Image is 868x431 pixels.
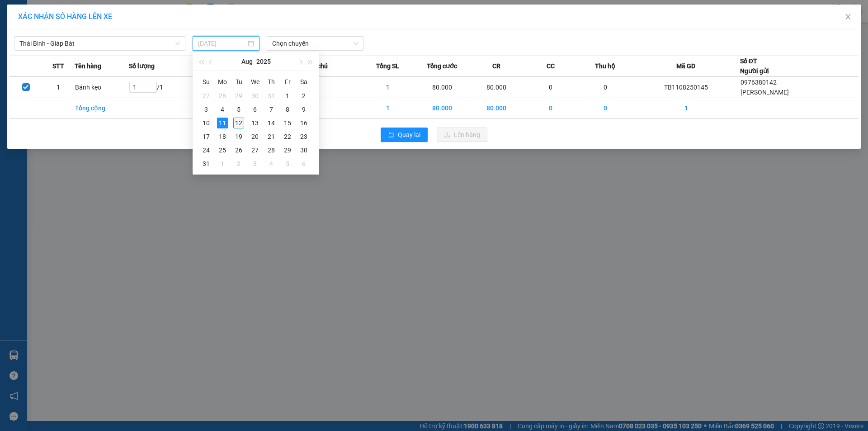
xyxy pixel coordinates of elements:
div: 20 [250,131,260,142]
td: 2025-08-16 [296,116,312,130]
div: 2 [233,158,244,169]
div: 15 [282,118,293,128]
td: 2025-08-09 [296,103,312,116]
td: 2025-08-03 [198,103,214,116]
div: 4 [266,158,277,169]
td: 2025-09-01 [214,157,231,171]
span: Mã GD [676,61,695,71]
td: --- [306,77,360,98]
td: 2025-08-17 [198,130,214,143]
span: down [149,87,155,93]
div: 29 [233,90,244,101]
span: CC [547,61,555,71]
input: 11/08/2025 [198,38,246,48]
th: We [247,75,263,89]
td: 2025-08-24 [198,143,214,157]
span: Tên hàng [75,61,101,71]
div: 27 [201,90,212,101]
td: 2025-08-19 [231,130,247,143]
span: STT [52,61,64,71]
td: 80.000 [415,98,469,118]
span: Decrease Value [146,87,156,92]
td: 2025-07-29 [231,89,247,103]
div: 23 [298,131,309,142]
div: 11 [217,118,228,128]
td: 2025-09-04 [263,157,279,171]
td: 2025-08-26 [231,143,247,157]
div: 24 [201,145,212,156]
div: 1 [217,158,228,169]
td: 2025-09-06 [296,157,312,171]
div: 26 [233,145,244,156]
div: 19 [233,131,244,142]
td: 2025-08-04 [214,103,231,116]
td: 2025-08-30 [296,143,312,157]
td: 80.000 [469,98,524,118]
td: 2025-09-05 [279,157,296,171]
div: 7 [266,104,277,115]
td: 80.000 [415,77,469,98]
div: 12 [233,118,244,128]
button: rollbackQuay lại [381,128,428,142]
td: 1 [361,98,415,118]
button: Aug [241,52,253,71]
td: 2025-08-27 [247,143,263,157]
div: 6 [250,104,260,115]
span: XÁC NHẬN SỐ HÀNG LÊN XE [18,12,112,21]
button: 2025 [256,52,271,71]
td: 0 [524,98,578,118]
td: 2025-07-30 [247,89,263,103]
td: TB1108250145 [632,77,740,98]
th: Su [198,75,214,89]
td: Bánh kẹo [75,77,129,98]
div: 1 [282,90,293,101]
span: Số lượng [129,61,155,71]
div: 2 [298,90,309,101]
td: 80.000 [469,77,524,98]
div: 28 [217,90,228,101]
td: 2025-08-14 [263,116,279,130]
span: Quay lại [398,130,420,140]
td: 2025-08-25 [214,143,231,157]
div: 16 [298,118,309,128]
span: up [149,83,155,88]
div: 5 [233,104,244,115]
td: 1 [42,77,75,98]
button: Close [835,5,861,30]
div: 21 [266,131,277,142]
td: 2025-08-11 [214,116,231,130]
td: 2025-09-03 [247,157,263,171]
td: 2025-08-01 [279,89,296,103]
td: 2025-08-20 [247,130,263,143]
td: 2025-08-23 [296,130,312,143]
div: 18 [217,131,228,142]
div: 6 [298,158,309,169]
span: close [844,13,852,20]
td: 2025-08-21 [263,130,279,143]
span: [PERSON_NAME] [741,89,789,96]
div: 13 [250,118,260,128]
span: CR [492,61,500,71]
span: Thái Bình - Giáp Bát [19,37,180,50]
td: 2025-08-07 [263,103,279,116]
td: 2025-08-02 [296,89,312,103]
td: 2025-08-08 [279,103,296,116]
th: Mo [214,75,231,89]
td: 2025-09-02 [231,157,247,171]
div: 3 [201,104,212,115]
td: 2025-08-22 [279,130,296,143]
span: Chọn chuyến [272,37,358,50]
td: Tổng cộng [75,98,129,118]
div: 25 [217,145,228,156]
td: 2025-08-28 [263,143,279,157]
td: 2025-08-18 [214,130,231,143]
div: 9 [298,104,309,115]
td: 2025-08-31 [198,157,214,171]
div: 30 [250,90,260,101]
div: 5 [282,158,293,169]
button: uploadLên hàng [437,128,487,142]
td: 2025-08-05 [231,103,247,116]
td: 0 [524,77,578,98]
td: 2025-08-06 [247,103,263,116]
div: 31 [266,90,277,101]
